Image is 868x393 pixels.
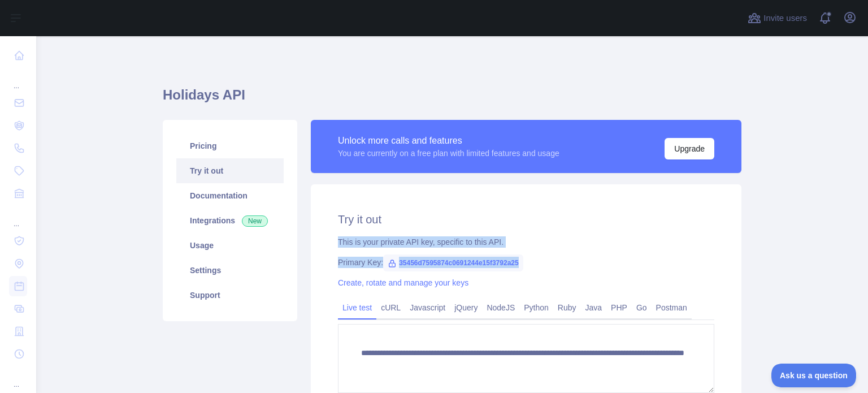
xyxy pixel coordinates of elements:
span: New [242,215,268,227]
a: Live test [338,299,376,317]
button: Invite users [745,9,809,27]
span: 35456d7595874c0691244e15f3792a25 [383,254,523,271]
a: Usage [176,233,284,258]
h1: Holidays API [163,86,741,113]
a: PHP [606,299,632,317]
a: Javascript [405,299,450,317]
iframe: Toggle Customer Support [771,364,857,387]
a: Ruby [553,299,581,317]
a: Create, rotate and manage your keys [338,278,468,287]
a: Integrations New [176,208,284,233]
a: jQuery [450,299,482,317]
a: Python [519,299,553,317]
div: ... [9,68,27,90]
a: Pricing [176,133,284,158]
a: Java [581,299,607,317]
div: Unlock more calls and features [338,134,559,148]
a: Go [632,299,652,317]
div: ... [9,206,27,228]
h2: Try it out [338,211,714,227]
a: NodeJS [482,299,519,317]
button: Upgrade [665,138,714,159]
div: You are currently on a free plan with limited features and usage [338,148,559,159]
div: This is your private API key, specific to this API. [338,236,714,248]
span: Invite users [763,12,807,25]
div: Primary Key: [338,257,714,268]
div: ... [9,366,27,389]
a: Support [176,283,284,308]
a: Postman [652,299,692,317]
a: Settings [176,258,284,283]
a: cURL [376,299,405,317]
a: Try it out [176,158,284,183]
a: Documentation [176,183,284,208]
